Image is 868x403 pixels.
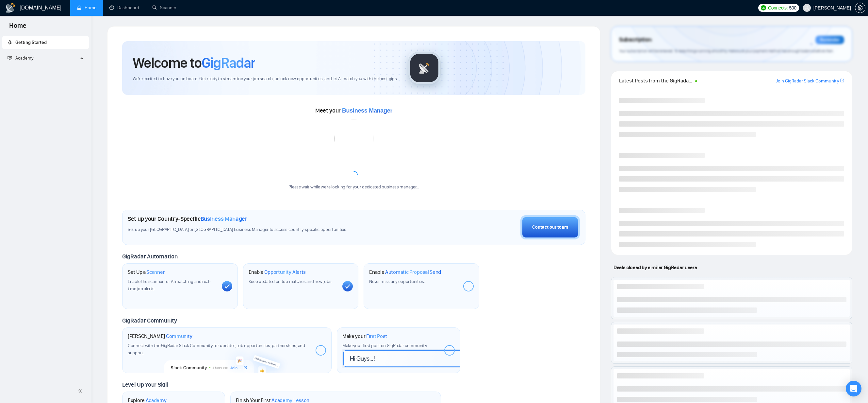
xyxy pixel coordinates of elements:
h1: Welcome to [133,54,255,72]
h1: Set up your Country-Specific [128,215,247,222]
span: Scanner [146,269,165,275]
img: error [334,119,373,158]
img: slackcommunity-bg.png [164,343,289,373]
li: Getting Started [2,36,89,49]
span: Never miss any opportunities. [369,279,425,284]
div: Please wait while we're looking for your dedicated business manager... [285,184,423,190]
h1: Enable [369,269,441,275]
span: Level Up Your Skill [122,381,168,388]
div: Open Intercom Messenger [846,381,861,396]
h1: Make your [342,333,387,340]
a: homeHome [77,5,96,10]
span: export [840,78,844,83]
a: searchScanner [152,5,176,10]
span: We're excited to have you on board. Get ready to streamline your job search, unlock new opportuni... [133,76,398,82]
img: upwork-logo.png [761,5,766,10]
span: Enable the scanner for AI matching and real-time job alerts. [128,279,211,291]
span: Academy [15,55,33,61]
h1: Enable [249,269,306,275]
h1: Set Up a [128,269,165,275]
span: loading [350,171,358,179]
span: Deals closed by similar GigRadar users [611,262,699,273]
span: Your subscription will be renewed. To keep things running smoothly, make sure your payment method... [619,48,834,53]
span: Subscription [619,34,651,45]
a: dashboardDashboard [109,5,139,10]
span: Latest Posts from the GigRadar Community [619,77,693,85]
span: Getting Started [15,40,47,45]
img: logo [5,3,16,13]
span: GigRadar Automation [122,253,177,260]
button: setting [855,3,865,13]
span: Connects: [768,4,788,11]
span: Home [4,21,32,35]
img: gigradar-logo.png [408,52,441,84]
a: export [840,78,844,84]
span: Connect with the GigRadar Slack Community for updates, job opportunities, partnerships, and support. [128,343,305,356]
span: user [805,6,809,10]
span: GigRadar Community [122,317,177,324]
span: 500 [789,4,796,11]
h1: [PERSON_NAME] [128,333,192,340]
a: Join GigRadar Slack Community [776,78,839,85]
span: rocket [8,40,12,44]
span: Automatic Proposal Send [385,269,441,275]
span: GigRadar [202,54,255,72]
span: Opportunity Alerts [264,269,306,275]
div: Contact our team [532,224,568,231]
a: setting [855,5,865,10]
li: Academy Homepage [2,67,89,72]
span: fund-projection-screen [8,56,12,60]
span: First Post [366,333,387,340]
span: Meet your [315,107,392,114]
span: double-left [78,388,84,394]
span: Make your first post on GigRadar community. [342,343,427,348]
span: Business Manager [201,215,247,222]
span: Academy [8,55,33,61]
span: Community [166,333,192,340]
span: Keep updated on top matches and new jobs. [249,279,333,284]
span: Set up your [GEOGRAPHIC_DATA] or [GEOGRAPHIC_DATA] Business Manager to access country-specific op... [128,227,399,233]
span: Business Manager [342,107,392,114]
button: Contact our team [520,215,580,239]
div: Reminder [815,36,844,44]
